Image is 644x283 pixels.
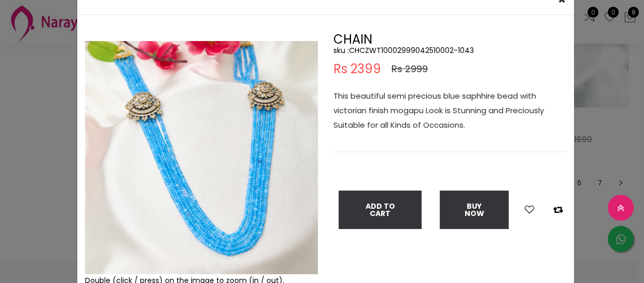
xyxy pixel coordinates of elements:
[333,33,566,46] h2: CHAIN
[333,46,566,55] h5: sku : CHCZWT10002999042510002-1043
[391,63,428,75] span: Rs 2999
[440,191,509,229] button: Buy Now
[85,41,318,274] img: Example
[339,191,422,229] button: Add To Cart
[522,203,537,217] button: Add to wishlist
[333,63,381,75] span: Rs 2399
[333,89,566,132] p: This beautiful semi precious blue saphhire bead with victorian finish mogapu Look is Stunning and...
[550,203,566,217] button: Add to compare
